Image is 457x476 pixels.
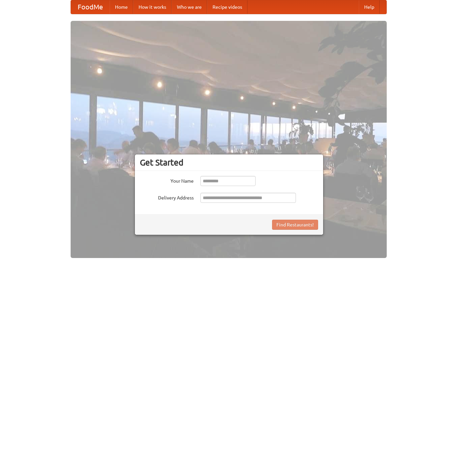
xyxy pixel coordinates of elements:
[140,157,318,168] h3: Get Started
[140,193,194,201] label: Delivery Address
[133,0,172,14] a: How it works
[110,0,133,14] a: Home
[172,0,207,14] a: Who we are
[359,0,380,14] a: Help
[207,0,247,14] a: Recipe videos
[71,0,110,14] a: FoodMe
[140,176,194,184] label: Your Name
[272,220,318,230] button: Find Restaurants!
